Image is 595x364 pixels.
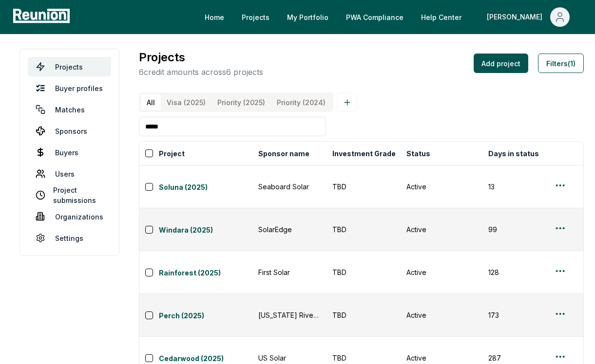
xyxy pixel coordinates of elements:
div: TBD [332,267,395,277]
div: TBD [332,182,395,192]
h3: Projects [139,49,263,66]
div: TBD [332,224,395,235]
div: Active [406,267,477,277]
a: Buyers [28,143,111,162]
a: Projects [28,57,111,76]
div: US Solar [258,353,321,363]
div: 13 [488,182,551,192]
button: Soluna (2025) [159,180,252,194]
div: Active [406,353,477,363]
a: Rainforest (2025) [159,268,252,279]
a: PWA Compliance [338,7,411,27]
button: Project [157,144,187,163]
button: Visa (2025) [161,94,211,110]
a: Organizations [28,207,111,226]
button: Filters(1) [538,54,584,73]
div: TBD [332,353,395,363]
div: Active [406,310,477,320]
a: Project submissions [28,185,111,205]
div: 128 [488,267,551,277]
button: Add project [474,54,528,73]
nav: Main [197,7,585,27]
div: 173 [488,310,551,320]
div: SolarEdge [258,224,321,235]
a: Projects [234,7,277,27]
button: Perch (2025) [159,309,252,322]
div: First Solar [258,267,321,277]
a: Perch (2025) [159,310,252,322]
button: Rainforest (2025) [159,266,252,279]
a: Help Center [413,7,469,27]
button: Days in status [486,144,541,163]
div: TBD [332,310,395,320]
button: Sponsor name [256,144,311,163]
button: Priority (2024) [271,94,331,110]
a: Sponsors [28,121,111,141]
a: Matches [28,100,111,119]
a: Windara (2025) [159,225,252,237]
a: Settings [28,228,111,248]
button: All [141,94,161,110]
a: Users [28,164,111,183]
a: Soluna (2025) [159,182,252,194]
button: Investment Grade [330,144,398,163]
div: Seaboard Solar [258,182,321,192]
button: [PERSON_NAME] [479,7,577,27]
div: [PERSON_NAME] [487,7,546,27]
div: 287 [488,353,551,363]
button: Priority (2025) [211,94,271,110]
div: Active [406,224,477,235]
button: Windara (2025) [159,223,252,237]
a: My Portfolio [279,7,336,27]
p: 6 credit amounts across 6 projects [139,66,263,78]
div: 99 [488,224,551,235]
div: [US_STATE] River Solar [258,310,321,320]
button: Status [404,144,432,163]
a: Home [197,7,232,27]
a: Buyer profiles [28,78,111,98]
div: Active [406,182,477,192]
